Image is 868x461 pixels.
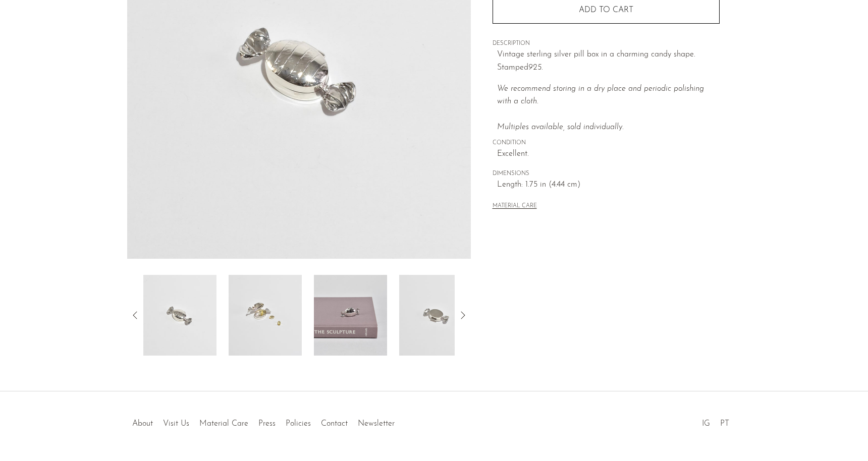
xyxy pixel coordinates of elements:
[702,420,710,428] a: IG
[399,275,472,356] img: Candy Pill Box
[143,275,216,356] img: Candy Pill Box
[493,139,720,148] span: CONDITION
[720,420,729,428] a: PT
[493,203,537,210] button: MATERIAL CARE
[321,420,348,428] a: Contact
[497,148,720,161] span: Excellent.
[286,420,311,428] a: Policies
[258,420,276,428] a: Press
[579,6,633,15] span: Add to cart
[497,85,704,132] i: We recommend storing in a dry place and periodic polishing with a cloth. Multiples available, sol...
[314,275,387,356] img: Candy Pill Box
[497,179,720,192] span: Length: 1.75 in (4.44 cm)
[697,412,734,431] ul: Social Medias
[528,64,543,72] em: 925.
[163,420,189,428] a: Visit Us
[127,412,400,431] ul: Quick links
[229,275,302,356] img: Candy Pill Box
[497,48,720,74] p: Vintage sterling silver pill box in a charming candy shape. Stamped
[493,169,720,179] span: DIMENSIONS
[132,420,153,428] a: About
[493,39,720,48] span: DESCRIPTION
[199,420,248,428] a: Material Care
